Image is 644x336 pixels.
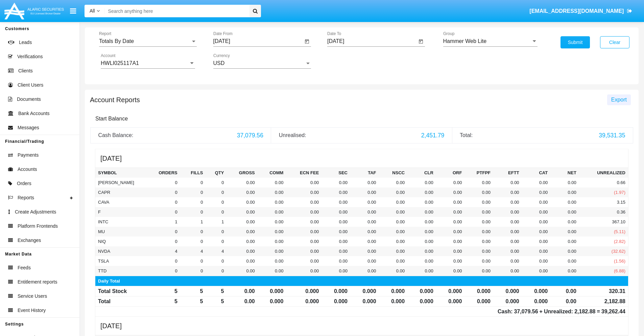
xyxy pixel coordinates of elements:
td: 0.00 [286,246,321,256]
td: 5 [206,286,226,296]
span: Platform Frontends [18,223,58,230]
td: 0.00 [258,246,286,256]
td: 0.00 [286,178,321,187]
td: 0 [180,227,206,237]
td: 0 [145,266,180,276]
td: 0.00 [493,246,522,256]
td: (1.56) [579,256,628,266]
td: Daily Total [95,276,628,286]
td: 0.000 [436,296,465,306]
td: 0 [206,256,226,266]
td: 0.00 [379,227,408,237]
td: 0.00 [407,246,436,256]
td: 0.00 [407,178,436,187]
td: 0.000 [522,286,551,296]
td: 0.00 [258,197,286,207]
span: Accounts [18,166,37,173]
td: 0.00 [493,266,522,276]
td: 0.00 [464,256,493,266]
td: [PERSON_NAME] [95,178,145,187]
span: 37,079.56 [237,132,263,139]
span: Exchanges [18,237,41,244]
td: 0.00 [258,187,286,197]
button: Open calendar [303,38,311,46]
td: 0.00 [436,217,465,227]
td: 4 [180,246,206,256]
th: Net [550,167,579,178]
td: 0.00 [464,217,493,227]
td: CAVA [95,197,145,207]
span: Export [611,97,627,103]
td: 0.00 [321,227,350,237]
td: 0.00 [321,217,350,227]
td: 0.00 [286,197,321,207]
td: 0.00 [379,256,408,266]
td: 0.00 [522,197,551,207]
td: 5 [180,296,206,306]
td: 0.00 [321,197,350,207]
span: [EMAIL_ADDRESS][DOMAIN_NAME] [529,8,624,14]
td: 0.00 [550,187,579,197]
td: 0.00 [493,187,522,197]
div: Total: [460,131,594,139]
td: NIQ [95,237,145,246]
th: CAT [522,167,551,178]
td: 0 [180,197,206,207]
td: 0.00 [550,286,579,296]
td: TSLA [95,256,145,266]
h5: [DATE] [95,317,628,335]
td: 0.00 [493,256,522,266]
td: 0.00 [550,197,579,207]
td: 0.00 [350,217,379,227]
td: 1 [145,217,180,227]
td: 2,182.88 [579,296,628,306]
td: 0.00 [464,237,493,246]
td: MU [95,227,145,237]
td: 0.00 [258,256,286,266]
div: Unrealised: [279,131,416,139]
span: Client Users [18,82,43,89]
td: 0.00 [258,237,286,246]
td: 0.00 [436,227,465,237]
td: 0.00 [226,296,257,306]
span: Verifications [17,53,43,60]
td: 0.00 [350,256,379,266]
td: 0.00 [379,197,408,207]
td: 0.00 [286,237,321,246]
td: 0.00 [522,217,551,227]
a: [EMAIL_ADDRESS][DOMAIN_NAME] [526,2,636,21]
td: 0.00 [464,207,493,217]
th: CLR [407,167,436,178]
h5: Account Reports [90,97,140,103]
td: 0.00 [522,207,551,217]
td: 0.00 [350,227,379,237]
td: 0.000 [464,286,493,296]
td: 0.00 [226,197,257,207]
td: 0 [145,197,180,207]
td: 0.00 [226,256,257,266]
td: 0.00 [350,207,379,217]
td: 0.00 [464,197,493,207]
td: 320.31 [579,286,628,296]
td: (2.82) [579,237,628,246]
td: 0.000 [464,296,493,306]
td: 0.00 [436,246,465,256]
td: 0.00 [493,178,522,187]
td: 0 [145,227,180,237]
td: 0 [206,187,226,197]
td: 5 [145,296,180,306]
td: 0.00 [321,266,350,276]
td: 0.00 [350,246,379,256]
td: 0.00 [379,207,408,217]
th: SEC [321,167,350,178]
td: 0.00 [493,237,522,246]
td: 0.00 [436,207,465,217]
td: 0.00 [286,217,321,227]
span: USD [213,60,225,66]
td: 0.00 [407,207,436,217]
th: Symbol [95,167,145,178]
td: 0.00 [522,246,551,256]
td: 0.00 [522,256,551,266]
td: Total Stock [95,286,145,296]
td: 1 [180,217,206,227]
